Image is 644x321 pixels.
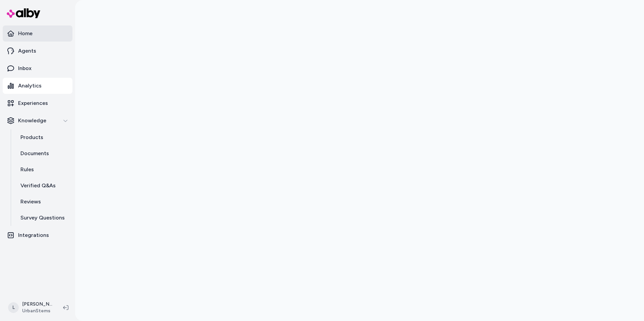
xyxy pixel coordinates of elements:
button: L[PERSON_NAME]UrbanStems [4,297,58,318]
button: Knowledge [3,113,72,129]
p: Verified Q&As [20,182,56,190]
p: Inbox [18,64,32,72]
a: Verified Q&As [14,178,72,194]
p: Products [20,133,43,141]
p: Analytics [18,82,42,90]
p: [PERSON_NAME] [22,301,52,308]
a: Reviews [14,194,72,210]
a: Documents [14,145,72,162]
a: Survey Questions [14,210,72,226]
span: L [8,302,19,313]
p: Rules [20,166,34,174]
a: Experiences [3,95,72,111]
p: Knowledge [18,117,46,125]
a: Home [3,25,72,42]
a: Inbox [3,60,72,76]
p: Agents [18,47,36,55]
p: Documents [20,149,49,157]
p: Home [18,29,33,38]
img: alby Logo [7,8,40,18]
p: Survey Questions [20,214,65,222]
a: Rules [14,162,72,178]
a: Integrations [3,227,72,243]
p: Experiences [18,99,48,107]
a: Products [14,129,72,145]
a: Agents [3,43,72,59]
p: Integrations [18,231,49,239]
p: Reviews [20,198,41,206]
a: Analytics [3,78,72,94]
span: UrbanStems [22,308,52,314]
